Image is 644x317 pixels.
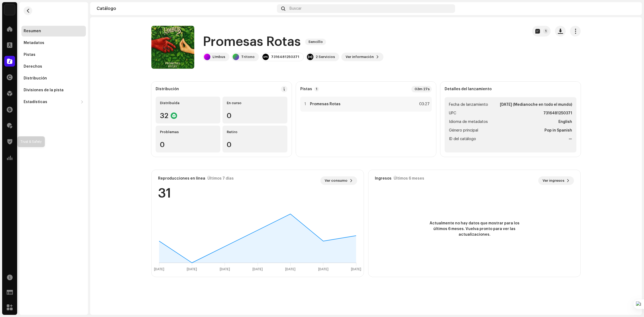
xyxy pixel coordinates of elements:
[24,29,41,33] div: Resumen
[290,6,302,11] span: Buscar
[500,101,572,108] strong: [DATE] (Medianoche en todo el mundo)
[543,175,564,186] span: Ver ingresos
[449,101,488,108] span: Fecha de lanzamiento
[156,87,179,91] div: Distribución
[426,221,523,238] span: Actualmente no hay datos que mostrar para los últimos 6 meses. Vuelva pronto para ver las actuali...
[558,119,572,125] strong: English
[253,268,263,271] text: [DATE]
[158,176,205,181] div: Reproducciones en línea
[24,76,47,81] div: Distribución
[351,268,361,271] text: [DATE]
[394,176,424,181] div: Últimos 6 meses
[21,38,86,48] re-m-nav-item: Metadatos
[21,49,86,60] re-m-nav-item: Pistas
[300,87,312,91] strong: Pistas
[532,26,551,37] button: 1
[449,136,476,142] span: ID del catálogo
[220,268,230,271] text: [DATE]
[341,53,383,61] button: Ver información
[24,64,42,69] div: Derechos
[187,268,197,271] text: [DATE]
[310,102,341,106] strong: Promesas Rotas
[227,101,283,105] div: En curso
[320,176,357,185] button: Ver consumo
[285,268,295,271] text: [DATE]
[449,127,478,134] span: Género principal
[318,268,328,271] text: [DATE]
[154,268,164,271] text: [DATE]
[24,88,64,92] div: Divisiones de la pista
[449,110,456,116] span: UPC
[21,26,86,37] re-m-nav-item: Resumen
[271,55,299,59] div: 7316481250371
[445,87,492,91] strong: Detalles del lanzamiento
[24,100,47,104] div: Estadísticas
[305,39,326,45] span: Sencillo
[97,6,275,11] div: Catálogo
[411,86,432,92] div: 03m 27s
[418,101,430,107] div: 03:27
[21,61,86,72] re-m-nav-item: Derechos
[24,53,35,57] div: Pistas
[325,175,347,186] span: Ver consumo
[569,136,572,142] strong: —
[160,101,216,105] div: Distribuída
[627,4,635,13] img: c904f273-36fb-4b92-97b0-1c77b616e906
[241,55,255,59] div: Tritono
[24,41,44,45] div: Metadatos
[538,176,574,185] button: Ver ingresos
[207,176,234,181] div: Últimos 7 días
[203,33,301,50] h1: Promesas Rotas
[346,52,374,62] span: Ver información
[227,130,283,134] div: Retiro
[160,130,216,134] div: Problemas
[21,97,86,107] re-m-nav-dropdown: Estadísticas
[213,55,225,59] div: L!mbus
[375,176,391,181] div: Ingresos
[21,85,86,96] re-m-nav-item: Divisiones de la pista
[449,119,488,125] span: Idioma de metadatos
[4,4,15,15] img: 78f3867b-a9d0-4b96-9959-d5e4a689f6cf
[314,87,319,92] p-badge: 1
[544,127,572,134] strong: Pop in Spanish
[21,73,86,84] re-m-nav-item: Distribución
[543,110,572,116] strong: 7316481250371
[543,28,548,34] p-badge: 1
[316,55,335,59] div: 2 Servicios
